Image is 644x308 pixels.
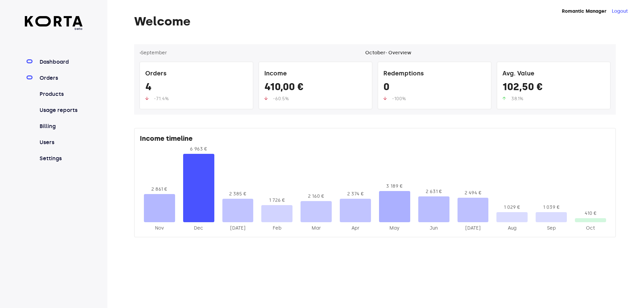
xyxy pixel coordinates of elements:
h1: Welcome [134,15,616,28]
div: 2025-Mar [301,225,332,232]
div: 410 € [575,210,606,217]
img: up [383,97,387,100]
div: 2024-Nov [144,225,175,232]
div: 2025-May [379,225,410,232]
a: Users [38,138,83,146]
div: 0 [383,81,486,96]
img: up [502,97,506,100]
div: 2025-Jul [458,225,489,232]
a: Products [38,90,83,98]
div: 1 029 € [496,204,528,211]
div: 2 631 € [418,188,449,195]
a: Dashboard [38,58,83,66]
div: Income [264,67,367,81]
a: Usage reports [38,106,83,114]
div: 2025-Oct [575,225,606,232]
a: Settings [38,155,83,163]
a: Orders [38,74,83,82]
div: 4 [145,81,248,96]
div: 2025-Sep [536,225,567,232]
div: 3 189 € [379,183,410,190]
div: 6 963 € [183,146,214,152]
div: 410,00 € [264,81,367,96]
div: 2 374 € [340,191,371,197]
div: 2 861 € [144,186,175,193]
div: 2025-Feb [261,225,292,232]
div: Avg. Value [502,67,605,81]
span: -60.5% [273,96,289,102]
button: ‹September [140,50,167,56]
img: Korta [25,16,83,26]
div: 102,50 € [502,81,605,96]
a: beta [25,16,83,31]
button: Logout [612,8,628,15]
div: 2025-Aug [496,225,528,232]
div: 2025-Apr [340,225,371,232]
img: up [264,97,268,100]
span: 38.1% [511,96,523,102]
div: 2 494 € [458,190,489,196]
div: Redemptions [383,67,486,81]
div: 2024-Dec [183,225,214,232]
div: 2 160 € [301,193,332,200]
div: 1 039 € [536,204,567,211]
div: 2 385 € [222,191,254,197]
strong: Romantic Manager [562,8,606,14]
img: up [145,97,149,100]
span: -71.4% [154,96,169,102]
a: Billing [38,122,83,130]
div: Income timeline [140,134,610,146]
div: October - Overview [365,50,411,56]
div: Orders [145,67,248,81]
span: -100% [392,96,406,102]
span: beta [25,26,83,31]
div: 2025-Jun [418,225,449,232]
div: 1 726 € [261,197,292,204]
div: 2025-Jan [222,225,254,232]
